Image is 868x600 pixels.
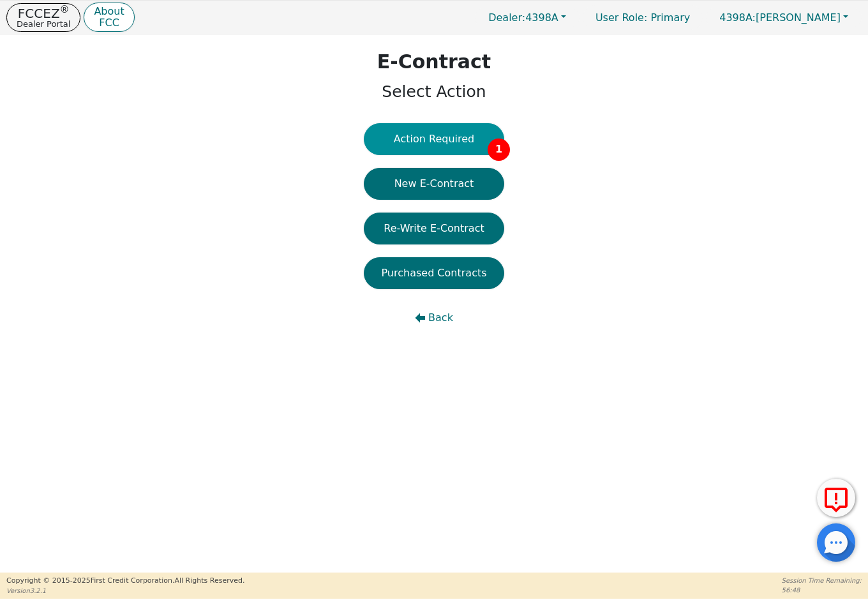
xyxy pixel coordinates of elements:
p: FCC [94,18,124,28]
span: Back [428,310,453,326]
button: 4398A:[PERSON_NAME] [706,8,862,27]
a: User Role: Primary [583,5,703,30]
sup: ® [60,4,70,15]
button: Report Error to FCC [817,479,855,517]
span: [PERSON_NAME] [719,11,841,24]
p: Primary [583,5,703,30]
button: Re-Write E-Contract [364,213,504,244]
span: 1 [488,139,510,161]
span: Dealer: [488,11,525,24]
p: FCCEZ [17,7,70,20]
button: Back [364,302,504,334]
p: 56:48 [782,585,862,595]
p: Select Action [377,80,491,104]
span: 4398A [488,11,558,24]
button: Action Required1 [364,123,504,155]
button: Purchased Contracts [364,257,504,289]
button: New E-Contract [364,168,504,200]
h1: E-Contract [377,50,491,73]
span: User Role : [595,11,647,24]
p: Session Time Remaining: [782,576,862,585]
p: Dealer Portal [17,20,70,28]
button: Dealer:4398A [475,8,580,27]
p: About [94,6,124,17]
button: AboutFCC [84,3,134,33]
span: All Rights Reserved. [174,576,244,585]
button: FCCEZ®Dealer Portal [6,3,80,32]
p: Copyright © 2015- 2025 First Credit Corporation. [6,576,244,587]
p: Version 3.2.1 [6,586,244,596]
span: 4398A: [719,11,756,24]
